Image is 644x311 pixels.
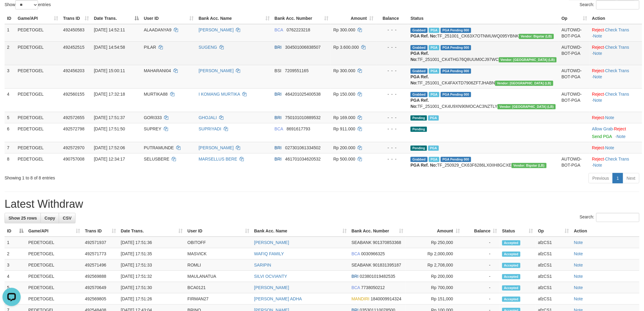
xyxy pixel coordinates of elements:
[429,92,439,97] span: Marked by afzCS1
[275,157,282,161] span: BRI
[118,248,185,260] td: [DATE] 17:51:35
[331,13,376,24] th: Amount: activate to sort column ascending
[333,126,355,131] span: Rp 911.000
[5,198,639,210] h1: Latest Withdraw
[605,45,629,50] a: Check Trans
[536,225,572,237] th: Op: activate to sort column ascending
[118,271,185,282] td: [DATE] 17:51:32
[441,28,471,33] span: PGA Pending
[15,41,61,65] td: PEDETOGEL
[512,163,547,168] span: Vendor URL: https://dashboard.q2checkout.com/secure
[593,98,602,103] a: Note
[275,27,283,32] span: BCA
[559,24,590,42] td: AUTOWD-BOT-PGA
[94,27,125,32] span: [DATE] 14:52:11
[408,65,559,88] td: TF_251001_CK4FAXTD7906ZFTJHABN
[285,145,321,150] span: Copy 027301061334502 to clipboard
[590,88,642,112] td: · ·
[254,285,289,290] a: [PERSON_NAME]
[118,225,185,237] th: Date Trans.: activate to sort column ascending
[118,293,185,305] td: [DATE] 17:51:26
[411,127,427,132] span: Pending
[287,126,310,131] span: Copy 8691617793 to clipboard
[379,44,406,50] div: - - -
[5,260,26,271] td: 3
[502,297,520,302] span: Accepted
[5,237,26,248] td: 1
[15,142,61,153] td: PEDETOGEL
[63,145,84,150] span: 492572970
[59,213,75,223] a: CSV
[559,153,590,171] td: AUTOWD-BOT-PGA
[82,293,118,305] td: 492569805
[199,45,217,50] a: SUGENG
[92,13,142,24] th: Date Trans.: activate to sort column descending
[536,293,572,305] td: afzCS1
[574,285,583,290] a: Note
[406,248,462,260] td: Rp 2,000,000
[333,27,355,32] span: Rp 300.000
[144,145,174,150] span: PUTRAMUNDE
[462,271,500,282] td: -
[5,248,26,260] td: 2
[333,68,355,73] span: Rp 300.000
[502,285,520,291] span: Accepted
[519,34,554,39] span: Vendor URL: https://dashboard.q2checkout.com/secure
[199,115,217,120] a: GHOJALI
[536,282,572,293] td: afzCS1
[373,263,401,267] span: Copy 901831395187 to clipboard
[15,0,38,9] select: Showentries
[411,157,428,162] span: Grabbed
[254,263,271,267] a: SARIPIN
[142,13,196,24] th: User ID: activate to sort column ascending
[411,34,437,38] b: PGA Ref. No:
[199,157,237,161] a: MARSELLUS BERE
[26,225,82,237] th: Game/API: activate to sort column ascending
[63,45,84,50] span: 492452515
[406,237,462,248] td: Rp 250,000
[614,126,626,131] a: Reject
[144,68,171,73] span: MAHARANI04
[590,13,642,24] th: Action
[617,134,626,139] a: Note
[499,57,557,62] span: Vendor URL: https://dashboard.q2checkout.com/secure
[361,285,385,290] span: Copy 7738050212 to clipboard
[185,282,252,293] td: BCA0121
[26,248,82,260] td: PEDETOGEL
[144,126,161,131] span: SUPREY
[352,296,369,301] span: MANDIRI
[254,240,289,245] a: [PERSON_NAME]
[379,156,406,162] div: - - -
[82,282,118,293] td: 492570649
[411,92,428,97] span: Grabbed
[15,123,61,142] td: PEDETOGEL
[411,45,428,50] span: Grabbed
[361,251,385,256] span: Copy 0030966325 to clipboard
[379,91,406,97] div: - - -
[15,24,61,42] td: PEDETOGEL
[63,115,84,120] span: 492572655
[590,65,642,88] td: · ·
[94,92,125,97] span: [DATE] 17:32:18
[15,13,61,24] th: Game/API: activate to sort column ascending
[254,251,284,256] a: WAFIQ FAMILY
[333,157,355,161] span: Rp 500.000
[144,157,170,161] span: SELUSBERE
[406,293,462,305] td: Rp 151,000
[411,28,428,33] span: Grabbed
[185,293,252,305] td: FIRMAN27
[2,2,21,21] button: Open LiveChat chat widget
[63,157,84,161] span: 490757008
[199,92,240,97] a: I KOMANG MURTIKA
[94,126,125,131] span: [DATE] 17:51:50
[5,123,15,142] td: 6
[275,145,282,150] span: BRI
[82,248,118,260] td: 492571773
[185,248,252,260] td: MASVICK
[94,45,125,50] span: [DATE] 14:54:58
[408,13,559,24] th: Status
[275,45,282,50] span: BRI
[5,88,15,112] td: 4
[574,263,583,267] a: Note
[352,251,360,256] span: BCA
